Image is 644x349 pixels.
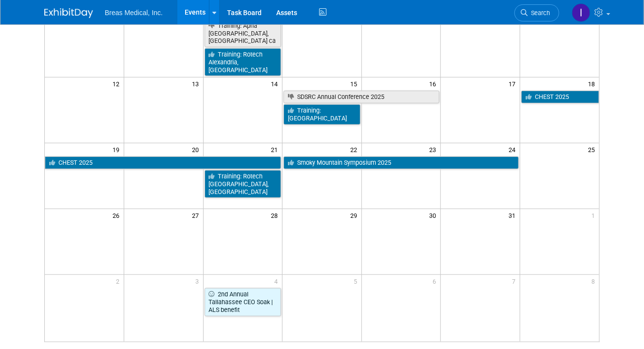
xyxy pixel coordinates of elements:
span: 19 [112,143,124,155]
a: CHEST 2025 [521,91,599,103]
span: Search [528,9,550,17]
span: 16 [428,78,440,90]
span: 7 [511,275,520,287]
span: 25 [587,143,599,155]
img: Inga Dolezar [572,3,590,22]
span: 2 [115,275,124,287]
a: 2nd Annual Tallahassee CEO Soak | ALS benefit [205,288,282,316]
span: 17 [508,78,520,90]
span: 31 [508,209,520,221]
span: 12 [112,78,124,90]
img: ExhibitDay [44,8,93,18]
span: 20 [191,143,203,155]
span: 5 [353,275,361,287]
a: Training: Apria [GEOGRAPHIC_DATA], [GEOGRAPHIC_DATA] ca [205,19,282,47]
span: 6 [432,275,440,287]
a: Training: [GEOGRAPHIC_DATA] [284,104,360,124]
span: 21 [270,143,282,155]
span: 13 [191,78,203,90]
a: Smoky Mountain Symposium 2025 [284,156,519,169]
span: 4 [273,275,282,287]
span: 14 [270,78,282,90]
span: 29 [349,209,361,221]
span: 22 [349,143,361,155]
a: CHEST 2025 [45,156,281,169]
span: 27 [191,209,203,221]
span: 23 [428,143,440,155]
span: 15 [349,78,361,90]
span: 18 [587,78,599,90]
span: 3 [194,275,203,287]
span: 8 [590,275,599,287]
span: Breas Medical, Inc. [105,9,163,17]
span: 24 [508,143,520,155]
span: 30 [428,209,440,221]
a: Training: Rotech Alexandria, [GEOGRAPHIC_DATA] [205,48,282,76]
a: Training: Rotech [GEOGRAPHIC_DATA], [GEOGRAPHIC_DATA] [205,170,282,198]
span: 26 [112,209,124,221]
span: 1 [590,209,599,221]
a: Search [514,4,559,21]
span: 28 [270,209,282,221]
a: SDSRC Annual Conference 2025 [284,91,439,103]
